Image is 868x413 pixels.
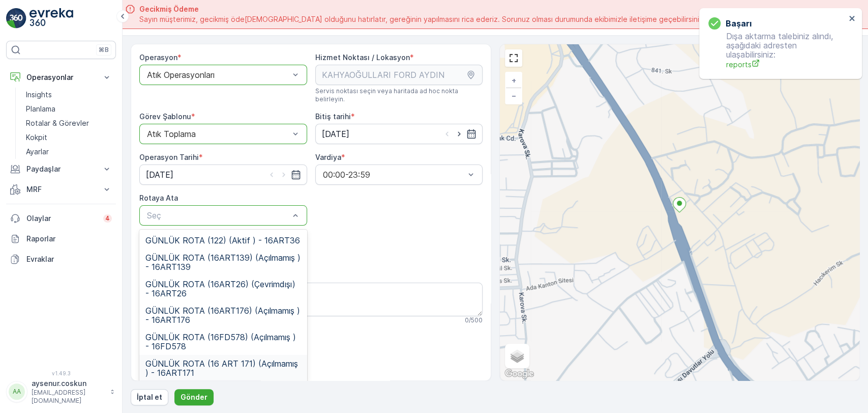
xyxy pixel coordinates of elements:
[22,145,116,159] a: Ayarlar
[6,229,116,249] a: Raporlar
[181,392,207,402] p: Gönder
[465,316,483,324] p: 0 / 500
[137,392,162,402] p: İptal et
[139,341,483,356] h2: Görev Şablonu Yapılandırması
[145,359,301,377] span: GÜNLÜK ROTA (16 ART 171) (Açılmamış ) - 16ART171
[315,53,410,62] label: Hizmet Noktası / Lokasyon
[26,118,89,128] p: Rotalar & Görevler
[29,8,73,29] img: logo_light-DOdMpM7g.png
[22,102,116,116] a: Planlama
[6,378,116,405] button: AAaysenur.coskun[EMAIL_ADDRESS][DOMAIN_NAME]
[26,184,96,195] p: MRF
[512,91,517,100] span: −
[174,389,214,405] button: Gönder
[105,214,110,223] p: 4
[26,90,52,100] p: Insights
[6,67,116,88] button: Operasyonlar
[26,147,49,157] p: Ayarlar
[6,249,116,269] a: Evraklar
[315,65,483,85] input: KAHYAOĞULLARI FORD AYDIN
[139,14,705,24] span: Sayın müşterimiz, gecikmiş öde[DEMOGRAPHIC_DATA] olduğunu hatırlatır, gereğinin yapılmasını rica ...
[139,164,307,185] input: dd/mm/yyyy
[26,132,47,143] p: Kokpit
[9,383,25,400] div: AA
[145,253,301,271] span: GÜNLÜK ROTA (16ART139) (Açılmamış ) - 16ART139
[315,124,483,144] input: dd/mm/yyyy
[147,209,289,222] p: Seç
[22,130,116,145] a: Kokpit
[26,213,97,224] p: Olaylar
[6,159,116,179] button: Paydaşlar
[512,76,516,85] span: +
[32,378,105,389] p: aysenur.coskun
[315,112,351,121] label: Bitiş tarihi
[139,153,199,161] label: Operasyon Tarihi
[26,164,96,174] p: Paydaşlar
[139,53,177,62] label: Operasyon
[99,46,109,54] p: ⌘B
[22,116,116,130] a: Rotalar & Görevler
[131,389,168,405] button: İptal et
[726,17,752,30] h3: başarı
[506,50,521,66] a: View Fullscreen
[26,104,55,114] p: Planlama
[6,370,116,376] span: v 1.49.3
[26,234,112,244] p: Raporlar
[145,333,301,351] span: GÜNLÜK ROTA (16FD578) (Açılmamış ) - 16FD578
[502,367,536,380] img: Google
[506,88,521,103] a: Uzaklaştır
[849,14,856,24] button: close
[502,367,536,380] a: Bu bölgeyi Google Haritalar'da açın (yeni pencerede açılır)
[22,88,116,102] a: Insights
[315,153,341,161] label: Vardiya
[26,254,112,264] p: Evraklar
[32,389,105,405] p: [EMAIL_ADDRESS][DOMAIN_NAME]
[139,4,705,14] span: Gecikmiş Ödeme
[708,32,846,70] p: Dışa aktarma talebiniz alındı, aşağıdaki adresten ulaşabilirsiniz:
[145,280,301,298] span: GÜNLÜK ROTA (16ART26) (Çevrimdışı) - 16ART26
[506,73,521,88] a: Yakınlaştır
[6,8,26,29] img: logo
[506,345,528,367] a: Layers
[6,179,116,200] button: MRF
[726,59,846,70] a: reports
[6,208,116,229] a: Olaylar4
[145,236,300,245] span: GÜNLÜK ROTA (122) (Aktif ) - 16ART36
[26,72,96,82] p: Operasyonlar
[139,368,483,380] h3: Adım 1: Atık Toplama
[139,112,191,121] label: Görev Şablonu
[139,194,178,202] label: Rotaya Ata
[315,87,483,103] span: Servis noktası seçin veya haritada ad hoc nokta belirleyin.
[145,306,301,324] span: GÜNLÜK ROTA (16ART176) (Açılmamış ) - 16ART176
